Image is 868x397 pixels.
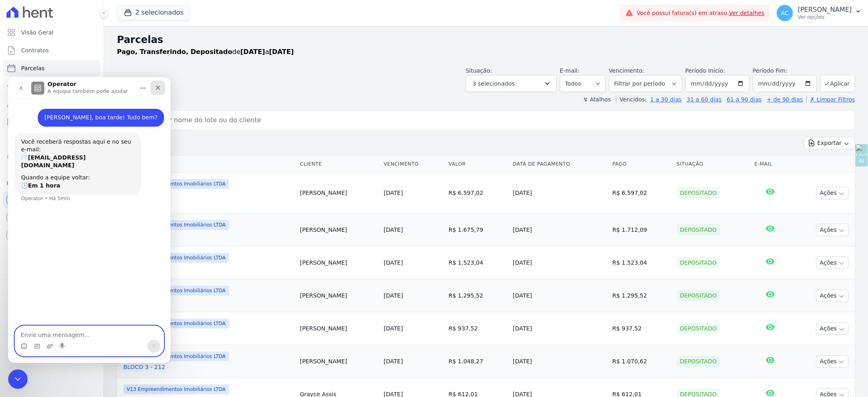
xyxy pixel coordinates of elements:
a: [DATE] [384,227,403,233]
span: V13 Empreendimentos Imobiliários LTDA [123,286,229,296]
span: V13 Empreendimentos Imobiliários LTDA [123,179,229,189]
span: 3 selecionados [473,79,515,88]
td: R$ 1.048,27 [445,345,510,378]
button: Ações [816,224,849,236]
span: Parcelas [21,64,45,72]
a: [DATE] [384,259,403,266]
label: Período Inicío: [685,67,725,74]
span: V13 Empreendimentos Imobiliários LTDA [123,352,229,361]
a: 61 a 90 dias [727,96,762,103]
a: [DATE] [384,292,403,299]
a: Ver detalhes [729,10,765,16]
th: Cliente [297,156,380,173]
a: Transferências [3,132,100,148]
span: V13 Empreendimentos Imobiliários LTDA [123,319,229,328]
td: [PERSON_NAME] [297,173,380,214]
button: Aplicar [820,75,855,92]
th: Situação [674,156,751,173]
b: [EMAIL_ADDRESS][DOMAIN_NAME] [13,77,78,92]
strong: [DATE] [240,48,265,56]
a: BLOCO 3 - 212 [123,363,294,371]
iframe: Intercom live chat [8,369,28,389]
span: V13 Empreendimentos Imobiliários LTDA [123,253,229,263]
span: Visão Geral [21,28,54,37]
b: Em 1 hora [20,105,52,112]
td: [DATE] [510,312,609,345]
span: AC [781,10,789,16]
label: Período Fim: [753,67,817,75]
td: R$ 6.597,02 [609,173,673,214]
td: R$ 1.295,52 [609,279,673,312]
a: Minha Carteira [3,114,100,130]
input: Buscar por nome do lote ou do cliente [132,112,851,128]
button: Carregar anexo [39,266,45,272]
a: BLOCO 3 - 107 [123,264,294,272]
th: Vencimento [380,156,445,173]
span: V13 Empreendimentos Imobiliários LTDA [123,220,229,230]
span: Você possui fatura(s) em atraso. [637,9,764,17]
button: 3 selecionados [466,75,557,92]
td: R$ 6.597,02 [445,173,510,214]
div: Plataformas [6,179,97,188]
label: ↯ Atalhos [583,96,611,103]
label: Situação: [466,67,492,74]
div: Depositado [677,323,720,334]
td: R$ 937,52 [445,312,510,345]
td: R$ 1.675,79 [445,214,510,246]
td: [PERSON_NAME] [297,312,380,345]
button: Ações [816,289,849,302]
td: [DATE] [510,246,609,279]
button: Ações [816,187,849,199]
button: Ações [816,257,849,269]
div: Depositado [677,187,720,198]
button: Seletor de emoji [13,266,19,272]
a: [DATE] [384,325,403,332]
a: [DATE] [384,358,403,365]
td: [DATE] [510,214,609,246]
a: Contratos [3,42,100,58]
label: E-mail: [560,67,580,74]
span: Contratos [21,46,49,54]
a: Parcelas [3,60,100,76]
iframe: Intercom live chat [8,77,171,363]
td: R$ 1.070,62 [609,345,673,378]
td: [PERSON_NAME] [297,345,380,378]
td: R$ 1.712,09 [609,214,673,246]
a: 1 a 30 dias [650,96,682,103]
button: Start recording [52,266,58,272]
td: [PERSON_NAME] [297,214,380,246]
textarea: Envie uma mensagem... [7,249,155,263]
a: Visão Geral [3,24,100,41]
span: V13 Empreendimentos Imobiliários LTDA [123,384,229,394]
div: Depositado [677,257,720,268]
a: + de 90 dias [767,96,803,103]
th: Data de Pagamento [510,156,609,173]
button: Ações [816,355,849,368]
div: Quando a equipe voltar: 🕒 [13,97,127,112]
button: Exportar [804,137,855,149]
a: BLOCO 3 - 211 [123,330,294,338]
p: de a [117,47,294,57]
span: BLOCO 03 - 203 [123,198,294,207]
a: Negativação [3,149,100,166]
a: [DATE] [384,190,403,196]
th: Pago [609,156,673,173]
td: [DATE] [510,345,609,378]
label: Vencimento: [609,67,644,74]
div: Depositado [677,224,720,235]
label: Vencidos: [616,96,647,103]
td: [PERSON_NAME] [297,246,380,279]
a: 31 a 60 dias [687,96,721,103]
a: Clientes [3,96,100,112]
td: R$ 1.295,52 [445,279,510,312]
a: Lotes [3,78,100,94]
p: [PERSON_NAME] [798,6,852,14]
th: E-mail [751,156,789,173]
